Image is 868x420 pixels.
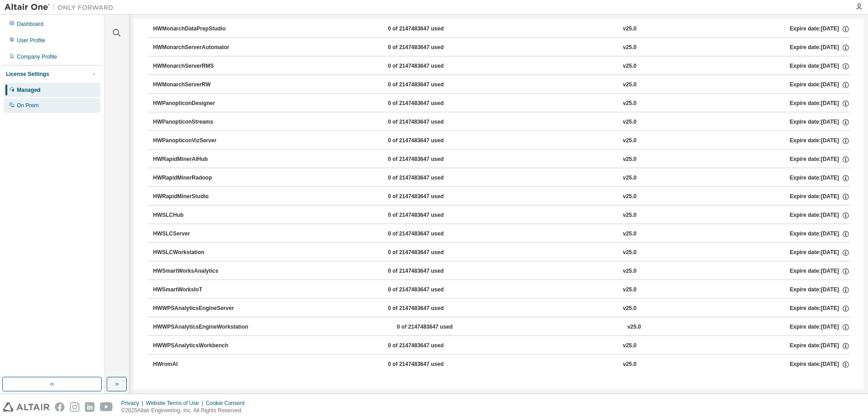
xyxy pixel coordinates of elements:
[153,25,235,33] div: HWMonarchDataPrepStudio
[153,267,235,275] div: HWSmartWorksAnalytics
[153,323,248,331] div: HWWPSAnalyticsEngineWorkstation
[153,280,850,300] button: HWSmartWorksIoT0 of 2147483647 usedv25.0Expire date:[DATE]
[17,102,39,109] div: On Prem
[789,360,849,369] div: Expire date: [DATE]
[789,305,849,313] div: Expire date: [DATE]
[623,118,636,126] div: v25.0
[121,400,146,407] div: Privacy
[789,25,849,33] div: Expire date: [DATE]
[789,230,849,238] div: Expire date: [DATE]
[789,44,849,52] div: Expire date: [DATE]
[623,44,636,52] div: v25.0
[789,81,849,89] div: Expire date: [DATE]
[17,20,44,28] div: Dashboard
[388,360,469,369] div: 0 of 2147483647 used
[153,44,235,52] div: HWMonarchServerAutomator
[623,81,636,89] div: v25.0
[627,323,641,331] div: v25.0
[153,355,850,375] button: HWromAI0 of 2147483647 usedv25.0Expire date:[DATE]
[153,342,235,350] div: HWWPSAnalyticsWorkbench
[153,249,235,257] div: HWSLCWorkstation
[388,100,469,108] div: 0 of 2147483647 used
[153,137,235,145] div: HWPanopticonVizServer
[388,44,469,52] div: 0 of 2147483647 used
[623,25,636,33] div: v25.0
[5,3,118,12] img: Altair One
[623,62,636,70] div: v25.0
[146,400,206,407] div: Website Terms of Use
[153,286,235,294] div: HWSmartWorksIoT
[153,168,850,188] button: HWRapidMinerRadoop0 of 2147483647 usedv25.0Expire date:[DATE]
[121,407,250,415] p: © 2025 Altair Engineering, Inc. All Rights Reserved.
[789,62,849,70] div: Expire date: [DATE]
[55,402,64,412] img: facebook.svg
[388,286,469,294] div: 0 of 2147483647 used
[388,211,469,220] div: 0 of 2147483647 used
[388,342,469,350] div: 0 of 2147483647 used
[623,305,636,313] div: v25.0
[206,400,250,407] div: Cookie Consent
[388,305,469,313] div: 0 of 2147483647 used
[153,230,235,238] div: HWSLCServer
[397,323,478,331] div: 0 of 2147483647 used
[17,86,40,94] div: Managed
[153,193,235,201] div: HWRapidMinerStudio
[17,53,57,60] div: Company Profile
[153,243,850,263] button: HWSLCWorkstation0 of 2147483647 usedv25.0Expire date:[DATE]
[623,137,636,145] div: v25.0
[3,402,49,412] img: altair_logo.svg
[789,155,849,164] div: Expire date: [DATE]
[623,286,636,294] div: v25.0
[153,261,850,281] button: HWSmartWorksAnalytics0 of 2147483647 usedv25.0Expire date:[DATE]
[153,205,850,225] button: HWSLCHub0 of 2147483647 usedv25.0Expire date:[DATE]
[388,137,469,145] div: 0 of 2147483647 used
[153,100,235,108] div: HWPanopticonDesigner
[388,81,469,89] div: 0 of 2147483647 used
[153,94,850,114] button: HWPanopticonDesigner0 of 2147483647 usedv25.0Expire date:[DATE]
[623,100,636,108] div: v25.0
[153,118,235,126] div: HWPanopticonStreams
[623,211,636,220] div: v25.0
[388,230,469,238] div: 0 of 2147483647 used
[789,137,849,145] div: Expire date: [DATE]
[153,19,850,39] button: HWMonarchDataPrepStudio0 of 2147483647 usedv25.0Expire date:[DATE]
[153,131,850,151] button: HWPanopticonVizServer0 of 2147483647 usedv25.0Expire date:[DATE]
[153,75,850,95] button: HWMonarchServerRW0 of 2147483647 usedv25.0Expire date:[DATE]
[153,336,850,356] button: HWWPSAnalyticsWorkbench0 of 2147483647 usedv25.0Expire date:[DATE]
[789,118,849,126] div: Expire date: [DATE]
[789,249,849,257] div: Expire date: [DATE]
[153,81,235,89] div: HWMonarchServerRW
[388,174,469,182] div: 0 of 2147483647 used
[789,286,849,294] div: Expire date: [DATE]
[100,402,113,412] img: youtube.svg
[70,402,79,412] img: instagram.svg
[789,100,849,108] div: Expire date: [DATE]
[153,150,850,170] button: HWRapidMinerAIHub0 of 2147483647 usedv25.0Expire date:[DATE]
[789,342,849,350] div: Expire date: [DATE]
[388,155,469,164] div: 0 of 2147483647 used
[789,193,849,201] div: Expire date: [DATE]
[153,299,850,319] button: HWWPSAnalyticsEngineServer0 of 2147483647 usedv25.0Expire date:[DATE]
[789,211,849,220] div: Expire date: [DATE]
[153,174,235,182] div: HWRapidMinerRadoop
[388,267,469,275] div: 0 of 2147483647 used
[153,305,235,313] div: HWWPSAnalyticsEngineServer
[789,267,849,275] div: Expire date: [DATE]
[789,174,849,182] div: Expire date: [DATE]
[153,187,850,207] button: HWRapidMinerStudio0 of 2147483647 usedv25.0Expire date:[DATE]
[153,224,850,244] button: HWSLCServer0 of 2147483647 usedv25.0Expire date:[DATE]
[388,193,469,201] div: 0 of 2147483647 used
[388,25,469,33] div: 0 of 2147483647 used
[85,402,94,412] img: linkedin.svg
[153,155,235,164] div: HWRapidMinerAIHub
[153,211,235,220] div: HWSLCHub
[623,249,636,257] div: v25.0
[6,70,49,78] div: License Settings
[623,267,636,275] div: v25.0
[623,230,636,238] div: v25.0
[153,112,850,132] button: HWPanopticonStreams0 of 2147483647 usedv25.0Expire date:[DATE]
[623,342,636,350] div: v25.0
[623,360,636,369] div: v25.0
[153,56,850,76] button: HWMonarchServerRMS0 of 2147483647 usedv25.0Expire date:[DATE]
[153,38,850,58] button: HWMonarchServerAutomator0 of 2147483647 usedv25.0Expire date:[DATE]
